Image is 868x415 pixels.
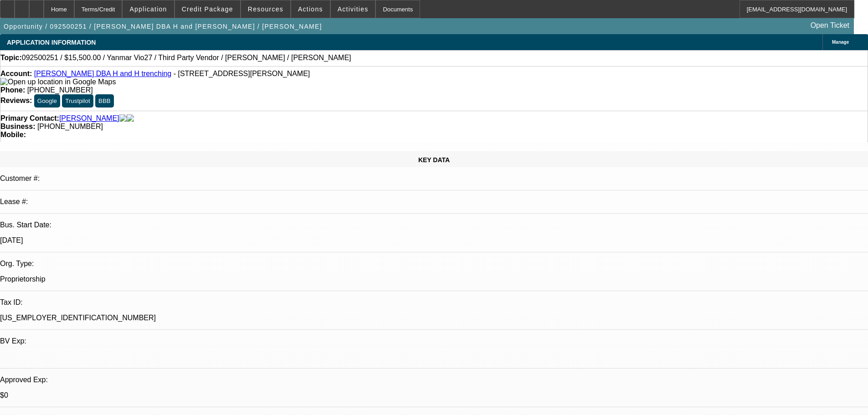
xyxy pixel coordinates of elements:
span: [PHONE_NUMBER] [37,123,103,130]
span: - [STREET_ADDRESS][PERSON_NAME] [174,70,310,77]
strong: Phone: [0,86,25,94]
span: Opportunity / 092500251 / [PERSON_NAME] DBA H and [PERSON_NAME] / [PERSON_NAME] [4,23,322,30]
span: APPLICATION INFORMATION [7,39,96,46]
strong: Primary Contact: [0,114,59,123]
strong: Business: [0,123,35,130]
a: [PERSON_NAME] DBA H and H trenching [34,70,171,77]
span: Manage [832,40,849,45]
span: Resources [248,5,283,13]
span: KEY DATA [418,156,450,164]
button: Google [34,94,60,108]
strong: Mobile: [0,131,26,138]
span: Activities [338,5,369,13]
button: Credit Package [175,0,240,18]
button: Trustpilot [62,94,93,108]
img: facebook-icon.png [119,114,127,123]
button: Actions [291,0,330,18]
span: Application [129,5,167,13]
button: Activities [331,0,375,18]
a: View Google Maps [0,78,116,86]
button: BBB [95,94,114,108]
button: Resources [241,0,290,18]
strong: Account: [0,70,32,77]
a: Open Ticket [807,18,853,33]
a: [PERSON_NAME] [59,114,119,123]
strong: Topic: [0,54,22,62]
span: Actions [298,5,323,13]
img: Open up location in Google Maps [0,78,116,86]
button: Application [123,0,174,18]
span: [PHONE_NUMBER] [27,86,93,94]
span: 092500251 / $15,500.00 / Yanmar Vio27 / Third Party Vendor / [PERSON_NAME] / [PERSON_NAME] [22,54,351,62]
strong: Reviews: [0,97,32,104]
span: Credit Package [182,5,233,13]
img: linkedin-icon.png [127,114,134,123]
